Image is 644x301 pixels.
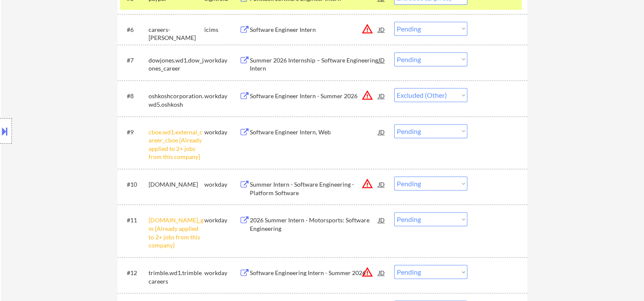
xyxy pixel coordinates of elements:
div: JD [378,212,386,227]
div: dowjones.wd1.dow_jones_career [149,56,204,73]
button: warning_amber [361,23,373,35]
div: workday [204,269,239,277]
div: Software Engineer Intern, Web [250,128,378,136]
div: 2026 Summer Intern - Motorsports: Software Engineering [250,216,378,233]
button: warning_amber [361,266,373,278]
div: Software Engineer Intern - Summer 2026 [250,92,378,100]
div: JD [378,124,386,139]
div: JD [378,52,386,68]
div: trimble.wd1.trimblecareers [149,269,204,285]
button: warning_amber [361,178,373,190]
div: JD [378,265,386,280]
div: [DOMAIN_NAME]_gm [Already applied to 2+ jobs from this company] [149,216,204,249]
div: Software Engineering Intern - Summer 2026 [250,269,378,277]
div: oshkoshcorporation.wd5.oshkosh [149,92,204,108]
div: icims [204,26,239,34]
div: cboe.wd1.external_career_cboe [Already applied to 2+ jobs from this company] [149,128,204,161]
div: #6 [127,26,142,34]
div: Summer 2026 Internship – Software Engineering Intern [250,56,378,73]
div: Summer Intern - Software Engineering - Platform Software [250,180,378,197]
div: [DOMAIN_NAME] [149,180,204,189]
div: JD [378,88,386,103]
div: JD [378,22,386,37]
div: workday [204,92,239,100]
div: Software Engineer Intern [250,26,378,34]
button: warning_amber [361,89,373,101]
div: workday [204,216,239,224]
div: workday [204,56,239,65]
div: workday [204,128,239,136]
div: #12 [127,269,142,277]
div: workday [204,180,239,189]
div: #11 [127,216,142,224]
div: careers-[PERSON_NAME] [149,26,204,42]
div: JD [378,176,386,192]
